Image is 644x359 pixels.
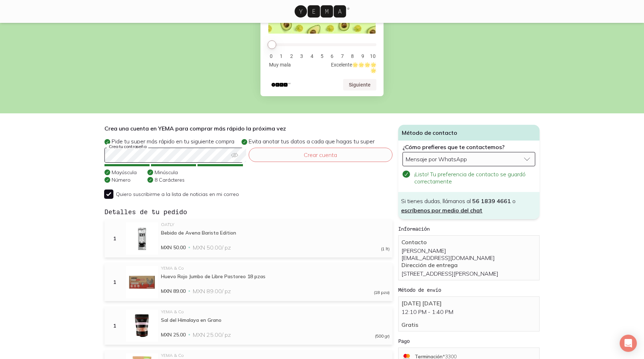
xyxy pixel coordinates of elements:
h3: Detalles de tu pedido [104,207,392,216]
img: Sal del Himalaya en Grano [126,310,158,342]
span: Mensaje por WhatsApp [406,156,467,162]
p: [DATE] [DATE] [401,300,536,307]
li: 1 [278,53,285,59]
div: Sal del Himalaya en Grano [161,317,390,323]
li: Número [104,177,147,183]
h4: Método de contacto [398,125,540,141]
li: 8 Carácteres [147,177,190,183]
li: 9 [359,53,366,59]
p: [PERSON_NAME] [401,247,536,254]
span: MXN 50.00 / pz [193,244,231,251]
a: 1Huevo Rojo Jumbo de Libre Pastoreo 18 pzasYEMA & CoHuevo Rojo Jumbo de Libre Pastoreo 18 pzasMXN... [106,266,390,298]
input: Quiero suscribirme a la lista de noticias en mi correo [104,190,113,198]
div: ¿Del 1 al 10, cómo calificarías tu experiencia de compra en YEMA? 🌟 Select an option from 0 to 10... [268,38,376,73]
label: ¿Cómo prefieres que te contactemos? [402,143,535,151]
div: OATLY [161,222,390,227]
div: 1 [106,279,123,285]
p: ¡Listo! Tu preferencia de contacto se guardó correctamente [414,171,535,185]
li: 8 [349,53,356,59]
button: Siguiente pregunta [343,79,376,90]
span: Pide tu super más rápido en tu siguiente compra [112,138,234,145]
span: (500 gr) [375,334,390,338]
li: 7 [339,53,346,59]
label: Crea tu contraseña [107,144,148,149]
li: 0 [268,53,275,59]
div: YEMA & Co [161,353,390,358]
h5: Información [398,225,540,232]
span: Evita anotar tus datos a cada que hagas tu super [249,138,375,145]
h5: Método de envío [398,286,540,294]
span: MXN 50.00 [161,244,186,251]
li: 10 [369,53,376,59]
li: Mayúscula [104,169,147,176]
p: Dirección de entrega [401,261,536,269]
a: 56 1839 4661 [472,197,511,205]
img: Huevo Rojo Jumbo de Libre Pastoreo 18 pzas [126,266,158,298]
li: 3 [298,53,305,59]
button: Mensaje por WhatsApp [402,152,535,166]
span: MXN 25.00 / pz [193,331,231,338]
h5: Pago [398,337,540,345]
span: escríbenos por medio del chat [401,207,482,214]
p: Si tienes dudas, llámanos al o [401,196,537,215]
p: Contacto [401,238,536,246]
p: [EMAIL_ADDRESS][DOMAIN_NAME] [401,254,536,261]
div: 1 [106,323,123,329]
span: MXN 89.00 / pz [193,287,231,295]
span: MXN 89.00 [161,287,186,295]
a: 1Bebida de Avena Barista EditionOATLYBebida de Avena Barista EditionMXN 50.00MXN 50.00/ pz(1 lt) [106,222,390,255]
span: Excelente🌟🌟🌟🌟🌟 [328,62,376,73]
span: MXN 25.00 [161,331,186,338]
span: Muy mala [269,62,291,73]
p: Crea una cuenta en YEMA para comprar más rápido la próxima vez [104,125,392,132]
li: Minúscula [147,169,190,176]
div: YEMA & Co [161,310,390,314]
p: Gratis [401,321,536,328]
span: (1 lt) [381,247,390,251]
div: Huevo Rojo Jumbo de Libre Pastoreo 18 pzas [161,273,390,280]
li: 5 [318,53,326,59]
div: Bebida de Avena Barista Edition [161,230,390,236]
div: Open Intercom Messenger [620,335,637,352]
div: 1 [106,235,123,242]
p: [STREET_ADDRESS][PERSON_NAME] [401,270,536,277]
li: 4 [308,53,316,59]
button: Crear cuenta [249,148,393,162]
div: YEMA & Co [161,266,390,270]
li: 2 [288,53,295,59]
p: 12:10 PM - 1:40 PM [401,308,536,315]
img: Bebida de Avena Barista Edition [126,222,158,255]
span: (18 pza) [374,290,390,295]
a: 1Sal del Himalaya en GranoYEMA & CoSal del Himalaya en GranoMXN 25.00MXN 25.00/ pz(500 gr) [106,310,390,342]
li: 6 [328,53,336,59]
span: Quiero suscribirme a la lista de noticias en mi correo [116,191,239,197]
